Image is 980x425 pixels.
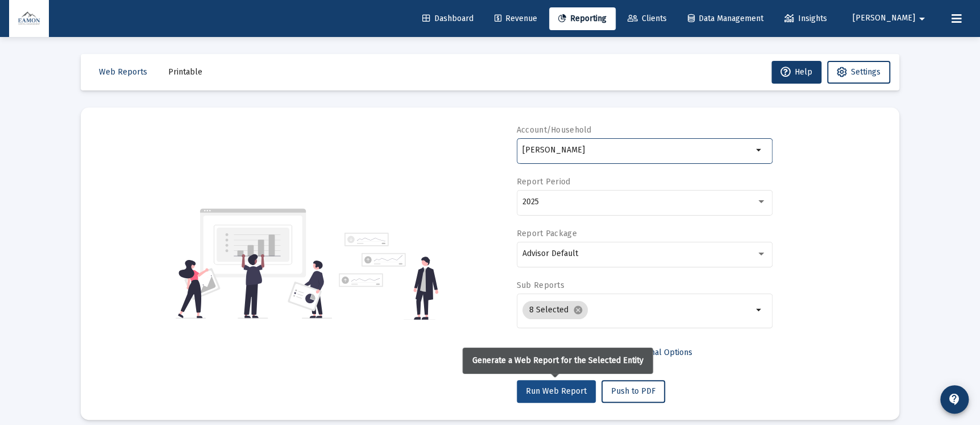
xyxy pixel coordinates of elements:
[601,380,665,403] button: Push to PDF
[753,303,766,317] mat-icon: arrow_drop_down
[18,7,40,30] img: Dashboard
[176,207,332,320] img: reporting
[753,143,766,157] mat-icon: arrow_drop_down
[522,197,539,207] span: 2025
[517,380,596,403] button: Run Web Report
[618,7,676,30] a: Clients
[526,348,605,357] span: Select Custom Period
[771,61,821,84] button: Help
[517,229,577,238] label: Report Package
[517,177,571,187] label: Report Period
[573,305,583,315] mat-icon: cancel
[679,7,773,30] a: Data Management
[611,386,655,396] span: Push to PDF
[948,393,961,406] mat-icon: contact_support
[99,67,147,77] span: Web Reports
[775,7,836,30] a: Insights
[522,299,753,321] mat-chip-list: Selection
[168,67,202,77] span: Printable
[339,233,438,320] img: reporting-alt
[558,14,607,23] span: Reporting
[784,14,827,23] span: Insights
[853,14,915,23] span: [PERSON_NAME]
[780,67,812,77] span: Help
[522,146,753,155] input: Search or select an account or household
[827,61,890,84] button: Settings
[522,249,578,258] span: Advisor Default
[839,7,942,30] button: [PERSON_NAME]
[626,348,692,357] span: Additional Options
[628,14,667,23] span: Clients
[549,7,616,30] a: Reporting
[495,14,537,23] span: Revenue
[522,301,588,319] mat-chip: 8 Selected
[915,7,929,30] mat-icon: arrow_drop_down
[422,14,474,23] span: Dashboard
[159,61,211,84] button: Printable
[688,14,763,23] span: Data Management
[851,67,881,77] span: Settings
[413,7,483,30] a: Dashboard
[517,280,564,290] label: Sub Reports
[485,7,546,30] a: Revenue
[517,125,592,135] label: Account/Household
[526,386,587,396] span: Run Web Report
[90,61,156,84] button: Web Reports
